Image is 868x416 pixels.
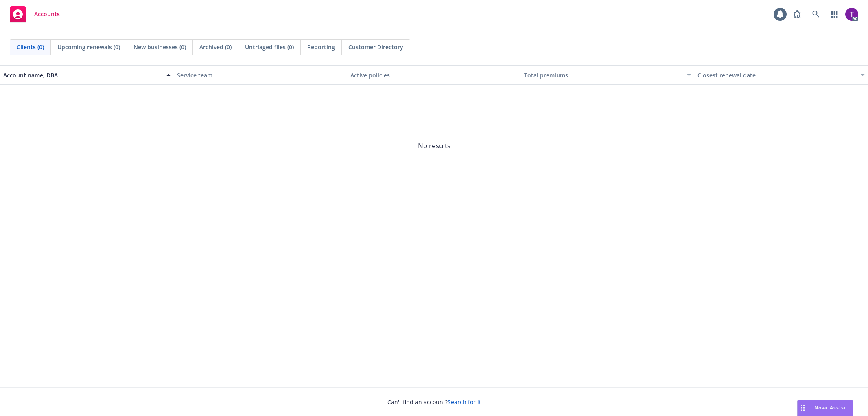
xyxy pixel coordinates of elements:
span: Can't find an account? [387,398,481,406]
a: Search [808,6,824,22]
div: Closest renewal date [697,71,856,79]
div: Drag to move [798,400,808,416]
img: photo [845,8,858,21]
span: Nova Assist [814,404,846,411]
button: Active policies [347,65,521,85]
button: Total premiums [521,65,695,85]
span: Clients (0) [17,43,44,51]
div: Account name, DBA [3,71,162,79]
div: Service team [177,71,344,79]
div: Total premiums [524,71,682,79]
span: Archived (0) [199,43,232,51]
span: New businesses (0) [133,43,186,51]
button: Service team [174,65,348,85]
span: Accounts [34,11,60,18]
a: Search for it [448,398,481,406]
div: Active policies [350,71,518,79]
a: Report a Bug [789,6,805,22]
button: Closest renewal date [694,65,868,85]
span: Untriaged files (0) [245,43,294,51]
span: Reporting [307,43,335,51]
a: Accounts [7,3,63,26]
span: Customer Directory [348,43,403,51]
span: Upcoming renewals (0) [57,43,120,51]
a: Switch app [826,6,843,22]
button: Nova Assist [797,400,853,416]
